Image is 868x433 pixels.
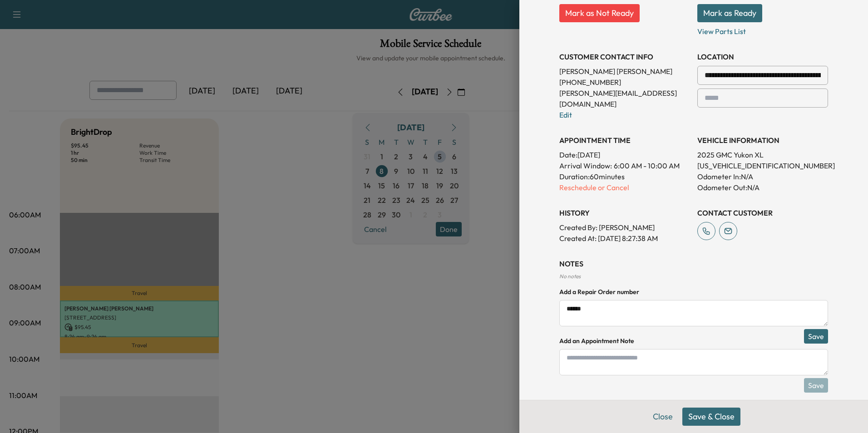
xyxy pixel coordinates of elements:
h3: APPOINTMENT TIME [559,135,690,146]
span: 6:00 AM - 10:00 AM [614,160,680,171]
p: Odometer Out: N/A [697,182,828,193]
p: Odometer In: N/A [697,171,828,182]
button: Mark as Not Ready [559,4,640,22]
button: Close [647,408,679,426]
a: Edit [559,110,572,119]
h3: LOCATION [697,51,828,62]
h3: CONTACT CUSTOMER [697,207,828,218]
p: [PHONE_NUMBER] [559,77,690,88]
p: Date: [DATE] [559,149,690,160]
p: Created By : [PERSON_NAME] [559,222,690,233]
h3: History [559,207,690,218]
h3: CUSTOMER CONTACT INFO [559,51,690,62]
h3: VEHICLE INFORMATION [697,135,828,146]
h3: NOTES [559,258,828,269]
p: Created At : [DATE] 8:27:38 AM [559,233,690,244]
p: [PERSON_NAME] [PERSON_NAME] [559,66,690,77]
h4: Add an Appointment Note [559,336,828,345]
p: [US_VEHICLE_IDENTIFICATION_NUMBER] [697,160,828,171]
p: [PERSON_NAME][EMAIL_ADDRESS][DOMAIN_NAME] [559,88,690,109]
div: No notes [559,273,828,280]
button: Mark as Ready [697,4,762,22]
button: Save & Close [682,408,740,426]
p: Arrival Window: [559,160,690,171]
p: Duration: 60 minutes [559,171,690,182]
button: Save [804,329,828,344]
p: View Parts List [697,22,828,37]
h4: Add a Repair Order number [559,287,828,296]
p: Reschedule or Cancel [559,182,690,193]
p: 2025 GMC Yukon XL [697,149,828,160]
